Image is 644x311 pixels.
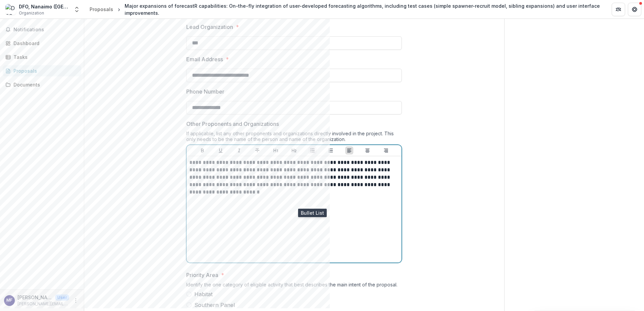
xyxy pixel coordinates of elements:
div: Proposals [13,67,76,74]
a: Proposals [87,4,116,14]
button: Heading 1 [272,146,280,154]
div: DFO, Nanaimo ([GEOGRAPHIC_DATA]) [19,3,69,10]
button: Get Help [628,3,641,16]
a: Proposals [3,65,81,76]
div: Major expansions of forecastR capabilities: On-the-fly integration of user-developed forecasting ... [125,2,601,16]
button: Ordered List [327,146,335,154]
p: Lead Organization [186,23,233,31]
p: Phone Number [186,88,224,96]
p: [PERSON_NAME][EMAIL_ADDRESS][PERSON_NAME][DOMAIN_NAME] [18,301,69,307]
span: Organization [19,10,44,16]
img: DFO, Nanaimo (Pacific Biological Station) [5,4,16,15]
p: Other Proponents and Organizations [186,120,279,128]
button: Open entity switcher [72,3,82,16]
div: Identify the one category of eligible activity that best describes the main intent of the proposal. [186,282,402,290]
p: User [55,295,69,301]
div: If applicable, list any other proponents and organizations directly involved in the project. This... [186,131,402,145]
nav: breadcrumb [87,1,604,18]
button: Align Center [363,146,372,154]
a: Documents [3,79,81,90]
button: Strike [253,146,261,154]
button: Partners [612,3,625,16]
button: More [72,297,80,305]
div: Michael Folkes [6,298,12,303]
p: Email Address [186,55,223,63]
div: Documents [13,81,76,88]
a: Tasks [3,51,81,63]
div: Tasks [13,54,76,61]
button: Underline [217,146,225,154]
button: Bullet List [309,146,317,154]
a: Dashboard [3,38,81,49]
span: Habitat [194,290,213,298]
span: Southern Panel [194,301,235,309]
button: Bold [198,146,206,154]
p: Priority Area [186,271,218,279]
button: Heading 2 [290,146,298,154]
button: Italicize [235,146,243,154]
button: Align Left [345,146,353,154]
span: Notifications [13,27,78,33]
button: Align Right [382,146,390,154]
button: Notifications [3,24,81,35]
p: [PERSON_NAME] [18,294,53,301]
div: Dashboard [13,40,76,47]
div: Proposals [90,6,113,13]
